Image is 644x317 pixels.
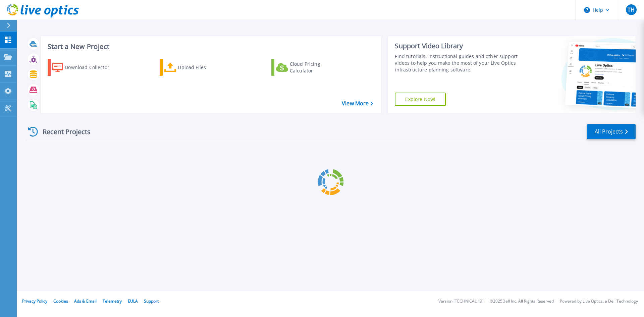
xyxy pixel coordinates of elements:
a: Ads & Email [74,298,97,304]
li: Version: [TECHNICAL_ID] [438,299,484,304]
a: Support [144,298,159,304]
a: Cloud Pricing Calculator [271,59,346,76]
div: Download Collector [65,61,118,74]
a: Upload Files [160,59,234,76]
span: TH [628,7,635,12]
a: View More [342,100,373,107]
a: Download Collector [48,59,122,76]
a: All Projects [587,124,636,139]
li: © 2025 Dell Inc. All Rights Reserved [490,299,554,304]
div: Cloud Pricing Calculator [290,61,343,74]
a: EULA [128,298,138,304]
h3: Start a New Project [48,43,373,50]
div: Upload Files [178,61,231,74]
a: Cookies [53,298,68,304]
div: Support Video Library [395,42,521,50]
a: Telemetry [103,298,122,304]
a: Explore Now! [395,93,446,106]
div: Recent Projects [26,123,100,140]
div: Find tutorials, instructional guides and other support videos to help you make the most of your L... [395,53,521,73]
li: Powered by Live Optics, a Dell Technology [560,299,638,304]
a: Privacy Policy [22,298,47,304]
